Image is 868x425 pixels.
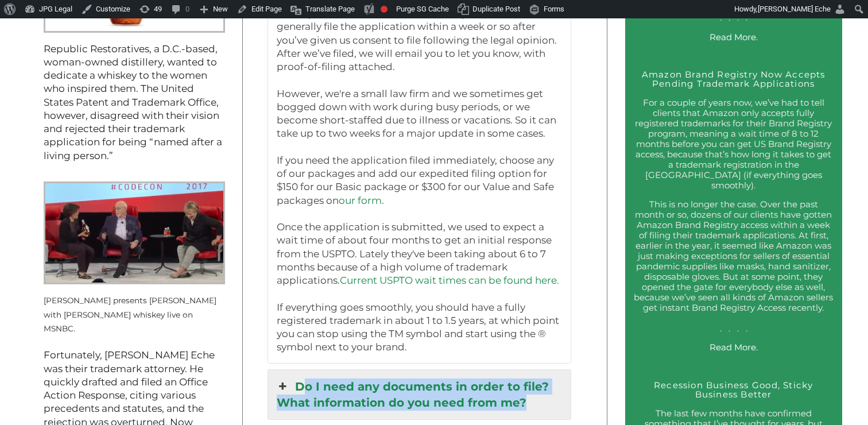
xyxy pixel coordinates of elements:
[758,5,831,13] span: [PERSON_NAME] Eche
[44,181,226,284] img: Kara Swisher presents Hillary Clinton with Rodham Rye live on MSNBC.
[44,296,216,333] small: [PERSON_NAME] presents [PERSON_NAME] with [PERSON_NAME] whiskey live on MSNBC.
[710,32,758,42] a: Read More.
[634,199,834,334] p: This is no longer the case. Over the past month or so, dozens of our clients have gotten Amazon B...
[710,342,758,353] a: Read More.
[381,6,387,13] div: Focus keyphrase not set
[634,98,834,191] p: For a couple of years now, we’ve had to tell clients that Amazon only accepts fully registered tr...
[654,380,813,400] a: Recession Business Good, Sticky Business Better
[642,69,826,90] a: Amazon Brand Registry Now Accepts Pending Trademark Applications
[268,370,571,419] a: Do I need any documents in order to file? What information do you need from me?
[340,275,559,286] a: Current USPTO wait times can be found here.
[44,42,226,163] p: Republic Restoratives, a D.C.-based, woman-owned distillery, wanted to dedicate a whiskey to the ...
[339,195,382,206] a: our form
